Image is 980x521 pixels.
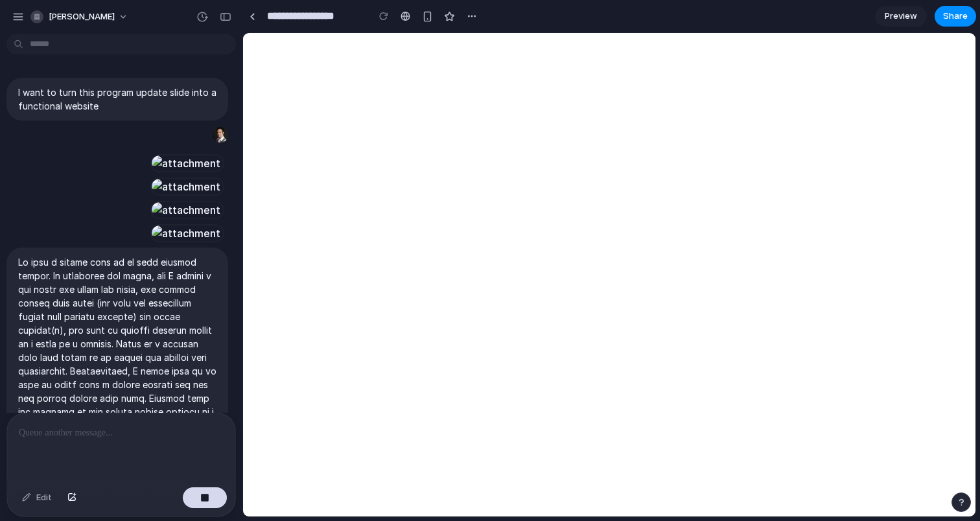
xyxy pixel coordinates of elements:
span: Preview [885,10,917,23]
a: Preview [875,6,927,27]
span: [PERSON_NAME] [49,10,115,23]
p: I want to turn this program update slide into a functional website [18,86,216,113]
button: [PERSON_NAME] [25,6,135,27]
button: Share [935,6,976,27]
span: Share [943,10,968,23]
